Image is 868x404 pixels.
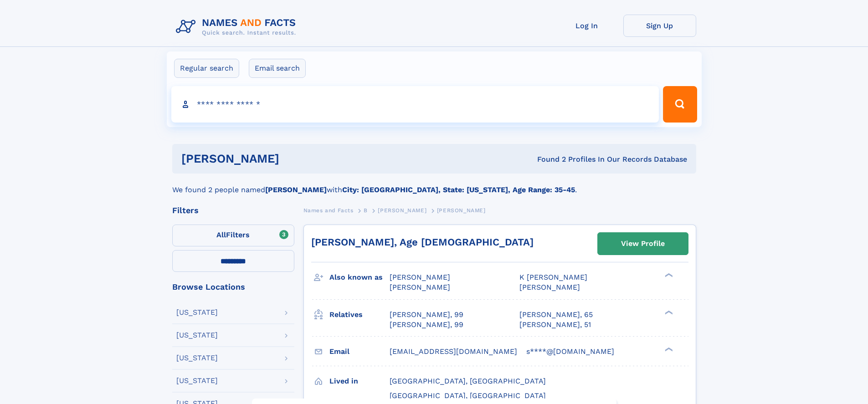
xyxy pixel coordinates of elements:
[519,310,593,320] a: [PERSON_NAME], 65
[390,391,546,400] span: [GEOGRAPHIC_DATA], [GEOGRAPHIC_DATA]
[342,185,575,194] b: City: [GEOGRAPHIC_DATA], State: [US_STATE], Age Range: 35-45
[364,205,368,216] a: B
[378,205,426,216] a: [PERSON_NAME]
[390,310,463,320] a: [PERSON_NAME], 99
[390,283,450,291] span: [PERSON_NAME]
[623,15,696,37] a: Sign Up
[249,59,306,78] label: Email search
[171,86,659,123] input: search input
[172,15,303,39] img: Logo Names and Facts
[303,205,354,216] a: Names and Facts
[329,373,390,389] h3: Lived in
[598,233,688,255] a: View Profile
[172,283,294,291] div: Browse Locations
[176,309,218,316] div: [US_STATE]
[265,185,327,194] b: [PERSON_NAME]
[390,377,546,385] span: [GEOGRAPHIC_DATA], [GEOGRAPHIC_DATA]
[181,153,408,164] h1: [PERSON_NAME]
[408,154,687,164] div: Found 2 Profiles In Our Records Database
[663,86,697,123] button: Search Button
[390,320,463,330] a: [PERSON_NAME], 99
[172,174,696,195] div: We found 2 people named with .
[329,344,390,359] h3: Email
[663,272,673,278] div: ❯
[176,332,218,339] div: [US_STATE]
[378,207,426,214] span: [PERSON_NAME]
[176,354,218,362] div: [US_STATE]
[519,273,587,281] span: K [PERSON_NAME]
[663,346,673,352] div: ❯
[172,225,294,246] label: Filters
[519,283,580,291] span: [PERSON_NAME]
[519,320,591,330] a: [PERSON_NAME], 51
[364,207,368,214] span: B
[176,377,218,384] div: [US_STATE]
[174,59,239,78] label: Regular search
[390,273,450,281] span: [PERSON_NAME]
[437,207,486,214] span: [PERSON_NAME]
[172,206,294,215] div: Filters
[216,230,226,239] span: All
[329,270,390,285] h3: Also known as
[621,233,665,254] div: View Profile
[390,347,517,356] span: [EMAIL_ADDRESS][DOMAIN_NAME]
[311,236,534,248] a: [PERSON_NAME], Age [DEMOGRAPHIC_DATA]
[329,307,390,322] h3: Relatives
[550,15,623,37] a: Log In
[663,309,673,315] div: ❯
